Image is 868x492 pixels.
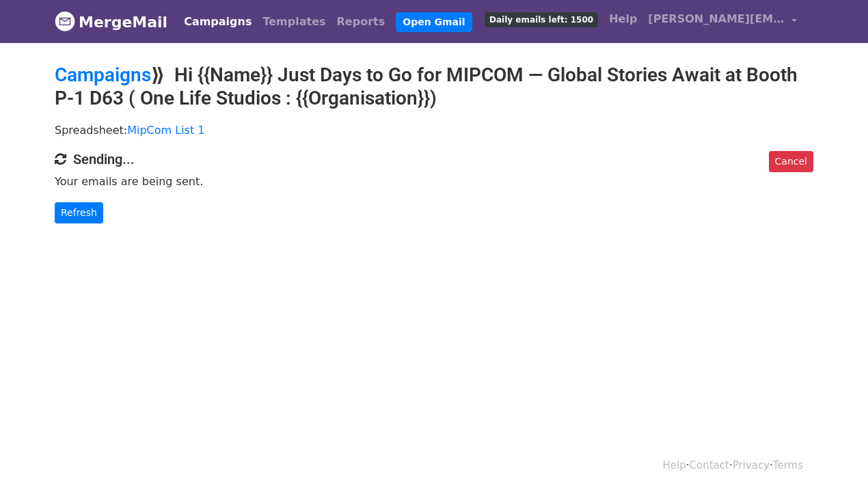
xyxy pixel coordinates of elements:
[127,124,204,137] a: MipCom List 1
[55,202,103,223] a: Refresh
[331,8,391,36] a: Reports
[55,174,813,189] p: Your emails are being sent.
[55,8,167,36] a: MergeMail
[773,459,803,471] a: Terms
[396,12,472,32] a: Open Gmail
[178,8,257,36] a: Campaigns
[55,123,813,137] p: Spreadsheet:
[733,459,770,471] a: Privacy
[648,11,785,27] span: [PERSON_NAME][EMAIL_ADDRESS][DOMAIN_NAME]
[485,12,598,27] span: Daily emails left: 1500
[603,5,642,33] a: Help
[55,64,813,109] h2: ⟫ Hi {{Name}} Just Days to Go for MIPCOM — Global Stories Await at Booth P-1 D63 ( One Life Studi...
[479,5,603,33] a: Daily emails left: 1500
[642,5,802,38] a: [PERSON_NAME][EMAIL_ADDRESS][DOMAIN_NAME]
[769,151,813,172] a: Cancel
[55,11,75,31] img: MergeMail logo
[690,459,729,471] a: Contact
[55,151,813,167] h4: Sending...
[55,64,151,86] a: Campaigns
[257,8,331,36] a: Templates
[663,459,686,471] a: Help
